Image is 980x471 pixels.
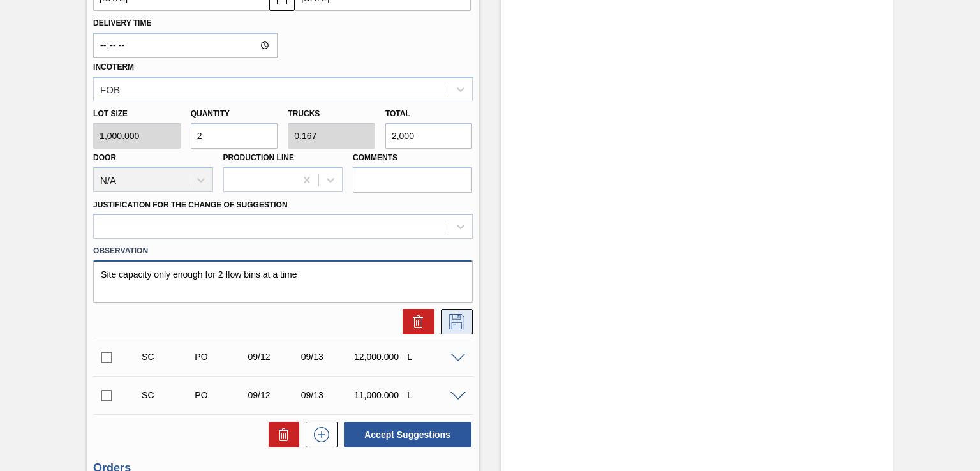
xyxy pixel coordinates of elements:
div: L [404,352,462,362]
label: Incoterm [93,63,134,71]
div: 09/12/2025 [245,390,303,400]
div: 09/13/2025 [298,390,356,400]
div: Save Suggestion [434,309,473,334]
div: Delete Suggestions [262,422,299,447]
button: Accept Suggestions [344,422,471,447]
div: Purchase order [191,390,249,400]
div: FOB [100,84,120,94]
div: Purchase order [191,352,249,362]
div: L [404,390,462,400]
div: Suggestion Created [138,352,197,362]
label: Justification for the Change of Suggestion [93,200,287,209]
div: 12,000.000 [351,352,409,362]
div: 11,000.000 [351,390,409,400]
label: Observation [93,242,472,260]
label: Delivery Time [93,14,278,33]
label: Quantity [191,109,230,118]
label: Production Line [223,153,294,162]
div: 09/12/2025 [245,352,303,362]
label: Door [93,153,116,162]
label: Total [385,109,410,118]
div: New suggestion [299,422,338,447]
div: 09/13/2025 [298,352,356,362]
label: Lot size [93,105,181,123]
div: Accept Suggestions [338,421,473,449]
textarea: Site capacity only enough for 2 flow bins at a time [93,260,472,303]
label: Comments [353,149,472,167]
div: Delete Suggestion [396,309,434,334]
div: Suggestion Created [138,390,197,400]
label: Trucks [288,109,320,118]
